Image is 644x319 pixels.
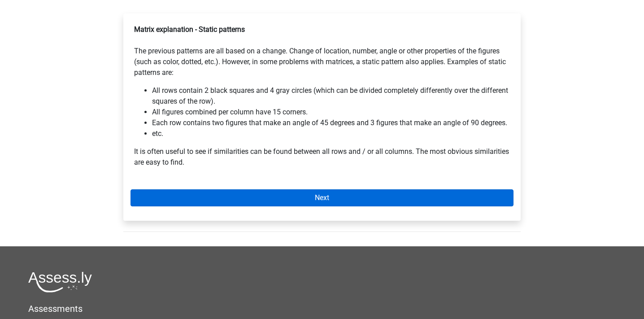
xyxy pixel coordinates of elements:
[28,303,616,314] h5: Assessments
[134,24,510,78] p: The previous patterns are all based on a change. Change of location, number, angle or other prope...
[28,271,92,293] img: Assessly logo
[131,189,513,206] a: Next
[134,25,245,34] b: Matrix explanation - Static patterns
[152,118,510,128] li: Each row contains two figures that make an angle of 45 degrees and 3 figures that make an angle o...
[134,146,510,168] p: It is often useful to see if similarities can be found between all rows and / or all columns. The...
[152,107,510,118] li: All figures combined per column have 15 corners.
[152,128,510,139] li: etc.
[152,85,510,107] li: All rows contain 2 black squares and 4 gray circles (which can be divided completely differently ...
